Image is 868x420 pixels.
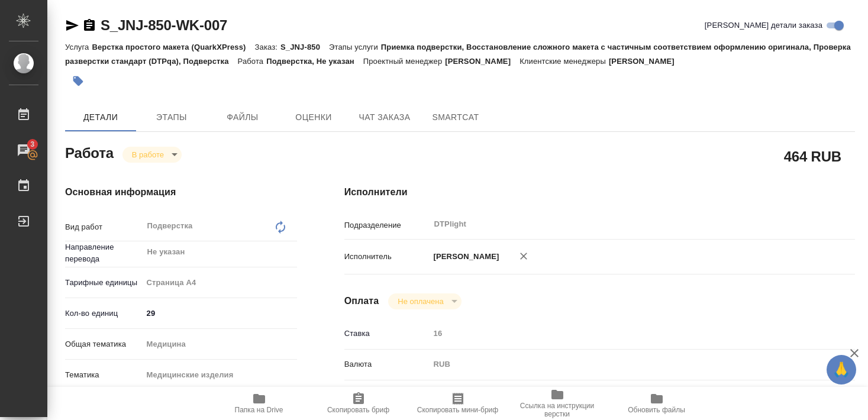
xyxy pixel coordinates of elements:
[344,251,430,263] p: Исполнитель
[309,387,408,420] button: Скопировать бриф
[445,57,519,66] p: [PERSON_NAME]
[65,185,297,199] h4: Основная информация
[65,68,91,94] button: Добавить тэг
[92,43,254,51] p: Верстка простого макета (QuarkXPress)
[327,406,389,414] span: Скопировать бриф
[65,277,143,289] p: Тарифные единицы
[430,325,812,342] input: Пустое поле
[209,387,309,420] button: Папка на Drive
[628,406,685,414] span: Обновить файлы
[72,110,129,125] span: Детали
[417,406,498,414] span: Скопировать мини-бриф
[285,110,342,125] span: Оценки
[344,185,855,199] h4: Исполнители
[101,17,227,33] a: S_JNJ-850-WK-007
[65,43,851,66] p: Приемка подверстки, Восстановление сложного макета с частичным соответствием оформлению оригинала...
[143,305,297,322] input: ✎ Введи что-нибудь
[82,18,96,33] button: Скопировать ссылку
[511,243,537,269] button: Удалить исполнителя
[143,365,297,385] div: Медицинские изделия
[122,147,182,163] div: В работе
[519,57,609,66] p: Клиентские менеджеры
[827,355,856,385] button: 🙏
[607,387,706,420] button: Обновить файлы
[344,358,430,370] p: Валюта
[329,43,381,51] p: Этапы услуги
[344,219,430,231] p: Подразделение
[363,57,445,66] p: Проектный менеджер
[831,357,851,382] span: 🙏
[238,57,267,66] p: Работа
[128,150,167,160] button: В работе
[266,57,363,66] p: Подверстка, Не указан
[65,241,143,265] p: Направление перевода
[344,294,379,308] h4: Оплата
[356,110,413,125] span: Чат заказа
[427,110,484,125] span: SmartCat
[65,221,143,233] p: Вид работ
[508,387,607,420] button: Ссылка на инструкции верстки
[280,43,329,51] p: S_JNJ-850
[214,110,271,125] span: Файлы
[408,387,508,420] button: Скопировать мини-бриф
[143,334,297,354] div: Медицина
[65,369,143,381] p: Тематика
[430,354,812,374] div: RUB
[65,43,92,51] p: Услуга
[23,138,41,150] span: 3
[235,406,283,414] span: Папка на Drive
[65,18,79,33] button: Скопировать ссылку для ЯМессенджера
[65,338,143,350] p: Общая тематика
[65,308,143,319] p: Кол-во единиц
[143,110,200,125] span: Этапы
[255,43,280,51] p: Заказ:
[609,57,683,66] p: [PERSON_NAME]
[784,146,841,166] h2: 464 RUB
[388,293,461,309] div: В работе
[65,141,114,163] h2: Работа
[705,20,822,31] span: [PERSON_NAME] детали заказа
[515,402,600,418] span: Ссылка на инструкции верстки
[344,328,430,340] p: Ставка
[394,296,447,306] button: Не оплачена
[143,273,297,293] div: Страница А4
[3,135,44,165] a: 3
[430,251,499,263] p: [PERSON_NAME]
